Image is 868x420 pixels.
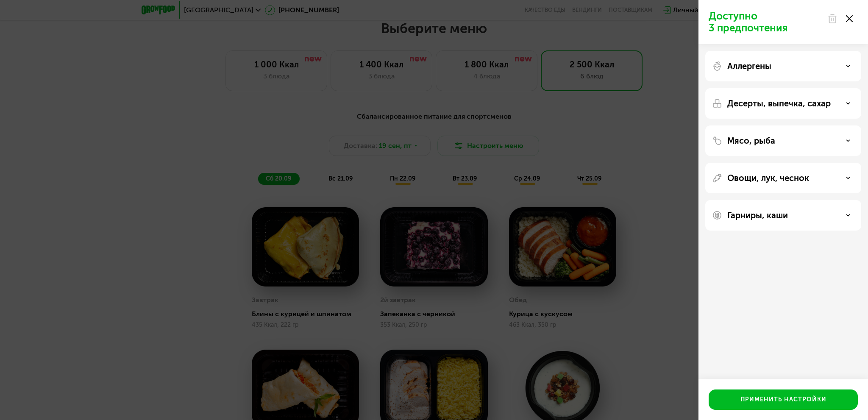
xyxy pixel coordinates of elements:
[709,389,858,410] button: Применить настройки
[727,98,831,108] p: Десерты, выпечка, сахар
[727,210,788,220] p: Гарниры, каши
[740,395,826,404] div: Применить настройки
[709,10,822,34] p: Доступно 3 предпочтения
[727,173,809,183] p: Овощи, лук, чеснок
[727,61,771,71] p: Аллергены
[727,136,775,146] p: Мясо, рыба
